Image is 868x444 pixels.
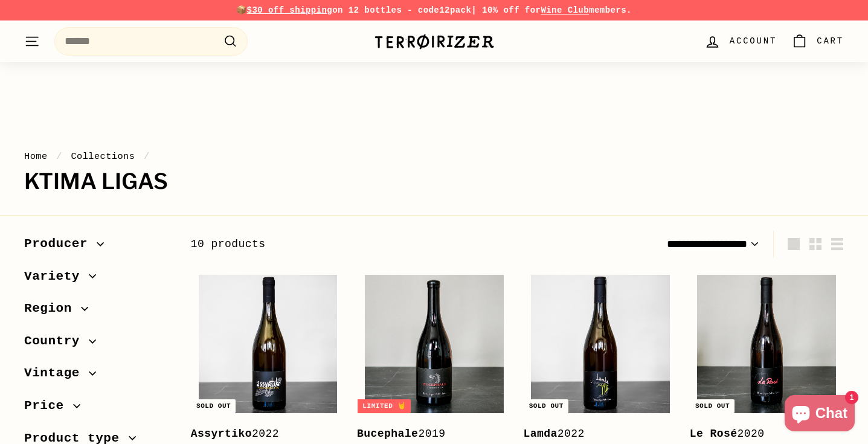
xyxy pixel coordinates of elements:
div: 2022 [523,425,665,443]
span: $30 off shipping [247,5,333,15]
button: Price [24,393,172,425]
p: 📦 on 12 bottles - code | 10% off for members. [24,4,844,17]
span: Vintage [24,363,89,384]
div: Sold out [690,399,735,413]
button: Producer [24,231,172,263]
span: Account [730,34,777,48]
a: Wine Club [541,5,589,15]
nav: breadcrumbs [24,149,844,164]
a: Account [697,24,784,59]
button: Region [24,295,172,328]
span: Region [24,298,81,319]
span: / [141,151,153,162]
button: Variety [24,263,172,296]
b: Le Rosé [690,428,738,440]
strong: 12pack [439,5,471,15]
a: Cart [784,24,851,59]
button: Vintage [24,360,172,393]
b: Lamda [523,428,557,440]
span: / [53,151,65,162]
h1: Ktima Ligas [24,170,844,194]
span: Price [24,396,73,416]
div: 2022 [191,425,333,443]
div: 2020 [690,425,832,443]
a: Home [24,151,48,162]
div: 10 products [191,236,518,253]
span: Producer [24,234,97,254]
b: Assyrtiko [191,428,252,440]
div: 2019 [357,425,499,443]
inbox-online-store-chat: Shopify online store chat [781,395,858,434]
b: Bucephale [357,428,418,440]
span: Variety [24,266,89,287]
div: Sold out [524,399,568,413]
span: Country [24,331,89,352]
span: Cart [817,34,844,48]
a: Collections [71,151,135,162]
div: Limited 🤘 [358,399,411,413]
div: Sold out [191,399,236,413]
button: Country [24,328,172,361]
